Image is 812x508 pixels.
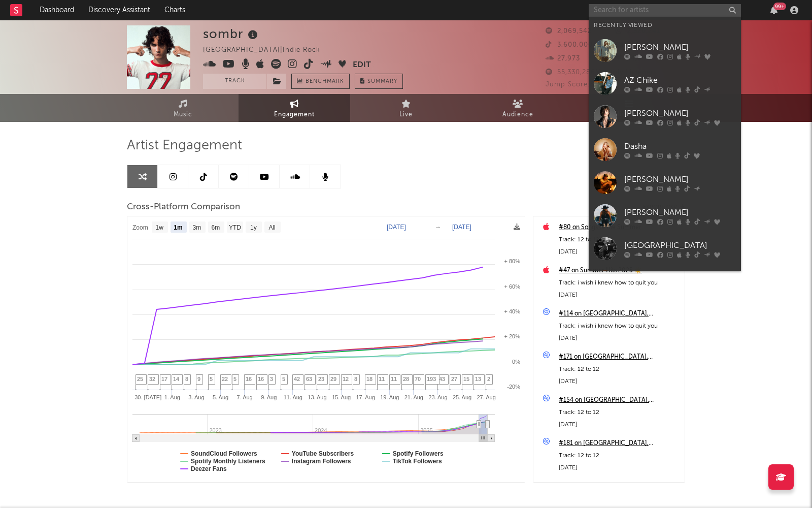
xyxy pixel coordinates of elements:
button: Summary [355,74,403,89]
div: 99 + [773,3,786,10]
span: 8 [185,376,188,382]
text: 3. Aug [188,394,204,400]
text: YouTube Subscribers [292,450,354,457]
a: AZ Chike [589,67,741,100]
button: Track [203,74,266,89]
span: 8 [354,376,357,382]
text: 11. Aug [284,394,302,400]
text: All [268,224,275,231]
div: Track: 12 to 12 [559,363,680,375]
text: 15. Aug [332,394,351,400]
div: Track: 12 to 12 [559,406,680,419]
div: Dasha [624,141,736,153]
span: 2,069,542 [546,28,592,35]
span: 22 [222,376,228,382]
div: [GEOGRAPHIC_DATA] [624,240,736,252]
div: [DATE] [559,419,680,431]
text: Instagram Followers [292,458,351,465]
text: 1w [156,224,164,231]
div: [DATE] [559,375,680,388]
span: 63 [306,376,312,382]
text: 25. Aug [453,394,471,400]
text: 17. Aug [356,394,375,400]
span: Jump Score: 81.3 [546,81,604,88]
span: 42 [294,376,300,382]
span: Audience [502,109,533,121]
text: 23. Aug [428,394,447,400]
text: TikTok Followers [393,458,442,465]
text: + 20% [504,333,521,339]
span: 17 [161,376,167,382]
a: #171 on [GEOGRAPHIC_DATA], [GEOGRAPHIC_DATA] [559,351,680,363]
a: Live [350,94,462,122]
span: 28 [403,376,409,382]
span: 13 [475,376,481,382]
text: [DATE] [387,224,406,231]
text: Deezer Fans [191,465,227,472]
a: [PERSON_NAME] [589,34,741,67]
text: Spotify Followers [393,450,444,457]
span: 27,973 [546,55,580,62]
span: 5 [210,376,213,382]
span: 11 [391,376,397,382]
text: 1. Aug [164,394,180,400]
a: [PERSON_NAME] [589,199,741,232]
a: Benchmark [291,74,350,89]
span: 29 [330,376,336,382]
div: [DATE] [559,289,680,301]
text: 21. Aug [404,394,423,400]
text: SoundCloud Followers [191,450,257,457]
div: [DATE] [559,246,680,258]
a: Audience [462,94,573,122]
a: #47 on Summer Hits 2025 ☀️ [559,265,680,277]
text: 1m [174,224,182,231]
text: YTD [229,224,241,231]
div: AZ Chike [624,75,736,87]
text: + 60% [504,283,521,290]
span: Live [399,109,413,121]
span: 70 [415,376,421,382]
a: #181 on [GEOGRAPHIC_DATA], [US_STATE], [GEOGRAPHIC_DATA] [559,437,680,450]
button: Edit [353,59,371,72]
div: sombr [203,25,260,42]
text: 27. Aug [477,394,495,400]
div: Track: 12 to 12 [559,450,680,462]
span: 3,600,000 [546,42,593,48]
a: #80 on Songs of the Summer [559,221,680,234]
div: [PERSON_NAME] [624,174,736,186]
span: 14 [173,376,179,382]
span: 5 [282,376,285,382]
span: 193 [427,376,436,382]
text: -20% [507,384,520,390]
span: 32 [149,376,155,382]
text: 19. Aug [380,394,399,400]
text: → [435,224,441,231]
a: #154 on [GEOGRAPHIC_DATA], [GEOGRAPHIC_DATA] [559,394,680,406]
text: + 80% [504,258,521,264]
text: 13. Aug [308,394,326,400]
text: 7. Aug [237,394,253,400]
div: [DATE] [559,332,680,344]
a: [GEOGRAPHIC_DATA] [589,232,741,265]
a: Playlists/Charts [573,94,685,122]
a: Dasha [589,133,741,166]
div: [PERSON_NAME] [624,42,736,54]
span: Benchmark [306,76,344,88]
text: 9. Aug [261,394,277,400]
div: [DATE] [559,462,680,474]
text: 6m [212,224,220,231]
span: 5 [233,376,236,382]
text: 0% [512,359,520,365]
span: 11 [379,376,385,382]
text: Zoom [132,224,148,231]
text: 5. Aug [213,394,228,400]
span: 9 [197,376,200,382]
span: 2 [487,376,490,382]
div: Track: 12 to 12 [559,234,680,246]
span: Artist Engagement [127,140,242,152]
span: 16 [246,376,252,382]
a: Music [127,94,239,122]
span: Engagement [274,109,315,121]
